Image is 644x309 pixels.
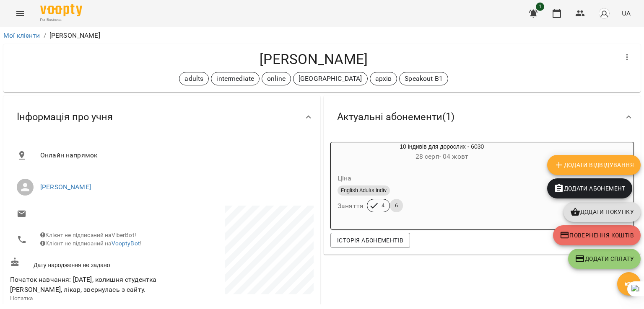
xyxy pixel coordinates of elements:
span: English Adults Indiv [338,187,390,194]
div: 10 індивів для дорослих - 6030 [331,142,553,162]
h6: Ціна [338,173,352,184]
button: Menu [10,3,30,23]
p: [PERSON_NAME] [49,31,100,41]
p: Нотатка [10,294,160,303]
a: VooptyBot [112,240,140,247]
span: Клієнт не підписаний на ! [40,240,142,247]
span: 4 [377,202,390,209]
a: Мої клієнти [3,31,40,39]
button: Додати покупку [563,202,641,222]
button: Додати Абонемент [547,178,632,198]
div: Дату народження не задано [8,255,162,271]
div: online [262,72,291,85]
div: Інформація про учня [3,95,320,139]
div: Актуальні абонементи(1) [324,95,641,139]
div: [GEOGRAPHIC_DATA] [293,72,368,85]
nav: breadcrumb [3,31,641,41]
span: Повернення коштів [560,230,634,240]
p: intermediate [216,74,254,84]
span: Клієнт не підписаний на ViberBot! [40,232,136,238]
button: Додати Сплату [568,249,641,269]
p: Speakout B1 [405,74,443,84]
span: 28 серп - 04 жовт [415,152,468,160]
div: архів [370,72,397,85]
button: Додати Відвідування [547,155,641,175]
span: Історія абонементів [337,235,403,245]
span: 1 [536,3,544,11]
span: Додати Сплату [575,254,634,264]
span: Додати Відвідування [554,160,634,170]
p: [GEOGRAPHIC_DATA] [299,74,362,84]
button: UA [618,5,634,21]
span: Онлайн напрямок [40,150,307,160]
p: архів [375,74,392,84]
img: avatar_s.png [598,8,610,19]
span: UA [622,9,631,18]
a: [PERSON_NAME] [40,183,91,191]
div: adults [179,72,209,85]
p: online [267,74,286,84]
li: / [44,31,46,41]
span: 6 [390,202,403,209]
button: Повернення коштів [553,225,641,245]
span: Додати Абонемент [554,183,626,193]
span: Інформація про учня [17,111,113,124]
button: 10 індивів для дорослих - 603028 серп- 04 жовтЦінаEnglish Adults IndivЗаняття46 [331,142,553,222]
h6: Заняття [338,200,364,212]
span: Актуальні абонементи ( 1 ) [337,111,454,124]
span: Додати покупку [570,207,634,217]
button: Історія абонементів [330,233,410,248]
p: adults [184,74,203,84]
img: Voopty Logo [40,4,82,16]
span: Початок навчання: [DATE], колишня студентка [PERSON_NAME], лікар, звернулась з сайту. [10,276,156,294]
h4: [PERSON_NAME] [10,51,617,68]
span: For Business [40,17,82,23]
div: Speakout B1 [399,72,448,85]
div: intermediate [211,72,260,85]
